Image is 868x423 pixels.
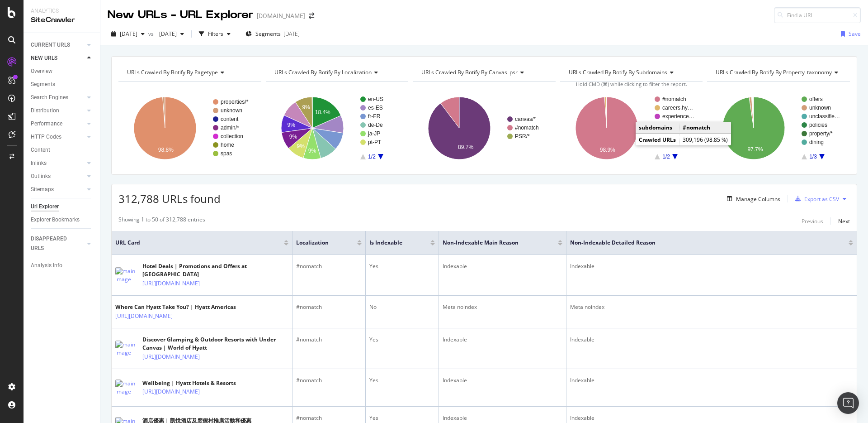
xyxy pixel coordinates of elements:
button: Previous [802,216,823,226]
div: Indexable [443,414,562,422]
text: content [221,116,239,122]
svg: A chart. [413,89,554,168]
div: Yes [369,262,435,270]
text: unclassifie… [809,113,840,120]
div: Indexable [570,376,853,385]
div: Analysis Info [31,261,62,270]
span: Hold CMD (⌘) while clicking to filter the report. [576,81,687,87]
text: ja-JP [368,130,380,137]
div: #nomatch [296,376,362,385]
a: CURRENT URLS [31,40,85,50]
text: unknown [221,107,242,114]
div: #nomatch [296,336,362,344]
text: spas [221,150,232,157]
span: URLs Crawled By Botify By pagetype [127,68,218,76]
a: Distribution [31,106,85,115]
a: Outlinks [31,172,85,181]
text: 9% [289,134,297,140]
div: Sitemaps [31,185,54,194]
div: #nomatch [296,262,362,270]
text: investors.h… [662,139,694,145]
div: Performance [31,119,62,129]
span: URLs Crawled By Botify By localization [274,68,372,76]
text: 18.4% [315,109,330,115]
span: Is Indexable [369,239,417,247]
div: HTTP Codes [31,132,61,142]
text: admin/* [221,125,239,131]
div: Indexable [570,414,853,422]
span: Non-Indexable Detailed Reason [570,239,835,247]
div: No [369,303,435,311]
div: Where Can Hyatt Take You? | Hyatt Americas [115,303,236,311]
h4: URLs Crawled By Botify By canvas_psr [420,65,547,80]
a: Url Explorer [31,202,94,211]
span: localization [296,239,344,247]
text: 1/2 [368,154,376,160]
text: unknown [809,105,831,111]
div: NEW URLS [31,53,57,63]
div: Yes [369,376,435,385]
span: vs [148,30,156,38]
div: Indexable [570,262,853,270]
text: collection [221,133,243,139]
a: Content [31,145,94,155]
a: NEW URLS [31,53,85,63]
text: #nomatch [662,96,686,102]
a: Explorer Bookmarks [31,215,94,225]
div: A chart. [707,89,849,168]
text: offers [809,96,823,102]
text: policies [809,122,827,128]
span: URLs Crawled By Botify By canvas_psr [421,68,518,76]
div: Distribution [31,106,59,115]
a: [URL][DOMAIN_NAME] [115,312,173,321]
button: Export as CSV [792,192,839,206]
div: Analytics [31,7,93,15]
a: DISAPPEARED URLS [31,234,85,253]
div: CURRENT URLS [31,40,70,50]
button: [DATE] [156,27,188,41]
div: #nomatch [296,303,362,311]
button: [DATE] [108,27,148,41]
text: en-US [368,96,383,102]
div: Segments [31,80,55,89]
span: 312,788 URLs found [118,191,221,206]
text: es-ES [368,105,383,111]
div: [DOMAIN_NAME] [257,11,305,20]
div: Explorer Bookmarks [31,215,80,225]
div: Next [838,217,850,225]
text: 97.7% [748,146,763,153]
text: 89.7% [458,144,473,150]
div: Previous [802,217,823,225]
text: canvas/* [515,116,536,122]
text: 9% [308,148,316,154]
span: 2025 Sep. 2nd [120,30,137,38]
div: Save [849,30,861,38]
td: subdomains [636,122,679,134]
text: careers.hy… [662,105,693,111]
a: Overview [31,67,94,76]
div: Filters [208,30,223,38]
div: Hotel Deals | Promotions and Offers at [GEOGRAPHIC_DATA] [142,262,288,279]
text: property/* [809,130,833,137]
div: [DATE] [283,30,300,38]
h4: URLs Crawled By Botify By localization [273,65,401,80]
h4: URLs Crawled By Botify By subdomains [567,65,695,80]
span: URLs Crawled By Botify By property_taxonomy [716,68,832,76]
text: fr-FR [368,113,381,120]
a: [URL][DOMAIN_NAME] [142,387,200,396]
text: 98.9% [600,147,615,153]
div: DISAPPEARED URLS [31,234,76,253]
text: PSR/* [515,133,530,139]
div: arrow-right-arrow-left [309,13,314,19]
div: A chart. [118,89,260,168]
td: #nomatch [679,122,731,134]
a: Inlinks [31,159,85,168]
div: A chart. [560,89,702,168]
div: Yes [369,414,435,422]
div: Yes [369,336,435,344]
div: Search Engines [31,93,68,102]
div: Manage Columns [736,195,780,203]
button: Save [837,27,861,41]
td: 309,196 (98.85 %) [679,134,731,146]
